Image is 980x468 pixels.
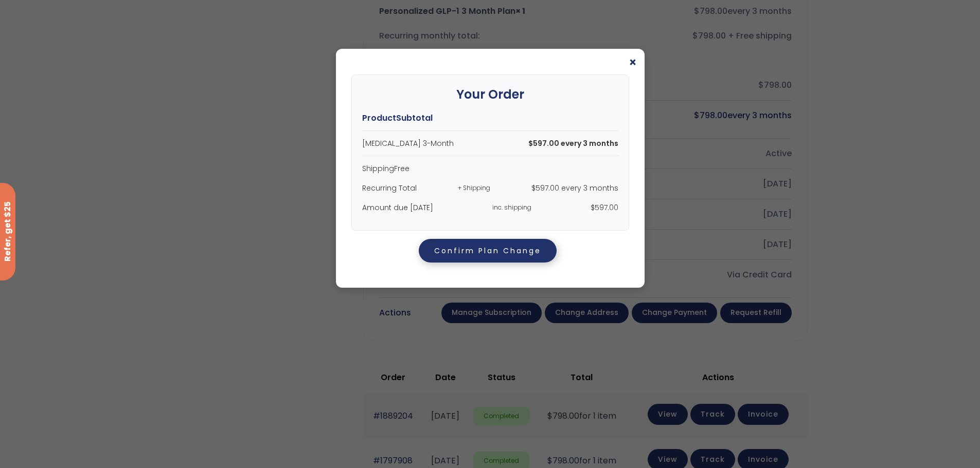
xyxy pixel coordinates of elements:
div: Amount due [DATE] $597.00 [362,200,618,215]
button: Confirm Plan Change [419,239,557,263]
div: ProductSubtotal [362,111,618,125]
div: ShippingFree [362,161,618,176]
small: + Shipping [458,181,490,195]
output: $597.00 every 3 months [528,136,618,151]
small: inc. shipping [492,200,531,215]
div: [MEDICAL_DATA] 3-Month [362,136,618,151]
div: Recurring Total $597.00 every 3 months [362,181,618,195]
span: × [629,57,637,69]
h2: Your Order [362,85,618,103]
